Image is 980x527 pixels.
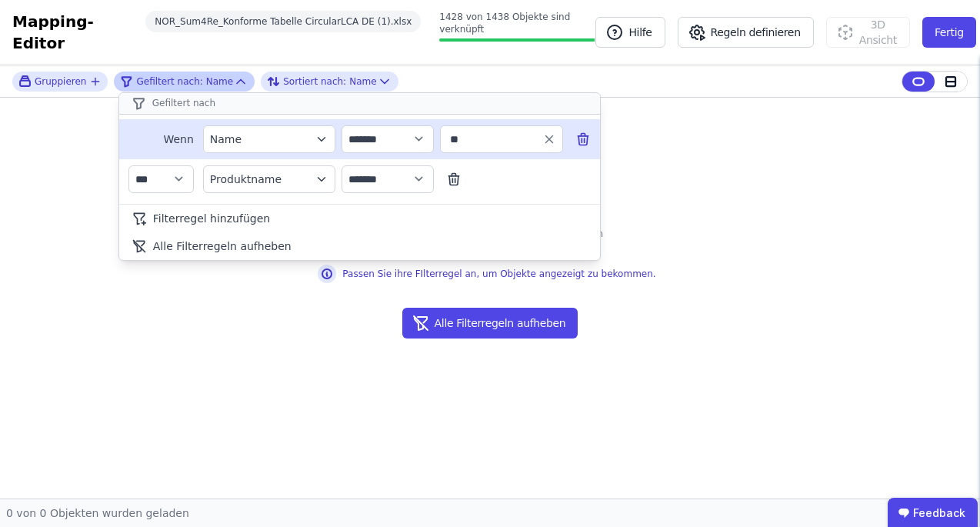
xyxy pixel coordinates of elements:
[210,132,313,147] div: Name
[678,17,814,48] button: Regeln definieren
[318,265,655,283] div: Passen Sie ihre FIlterregel an, um Objekte angezeigt zu bekommen.
[595,17,665,48] button: Hilfe
[210,172,313,187] div: Produktname
[203,125,335,153] button: filter_by
[136,75,202,88] span: Gefiltert nach:
[145,11,421,32] div: NOR_Sum4Re_Konforme Tabelle CircularLCA DE (1).xlsx
[283,75,346,88] span: Sortiert nach:
[119,93,600,115] div: Gefiltert nach
[267,72,376,91] div: Name
[153,211,270,226] span: Filterregel hinzufügen
[128,132,194,147] span: Wenn
[402,308,578,339] button: Alle Filterregeln aufheben
[153,238,292,254] span: Alle Filterregeln aufheben
[18,75,102,88] button: Gruppieren
[12,11,127,54] div: Mapping-Editor
[826,17,910,48] button: 3D Ansicht
[35,75,86,88] span: Gruppieren
[120,72,233,91] div: Name
[439,12,570,35] span: 1428 von 1438 Objekte sind verknüpft
[922,17,976,48] button: Fertig
[203,165,335,193] button: filter_by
